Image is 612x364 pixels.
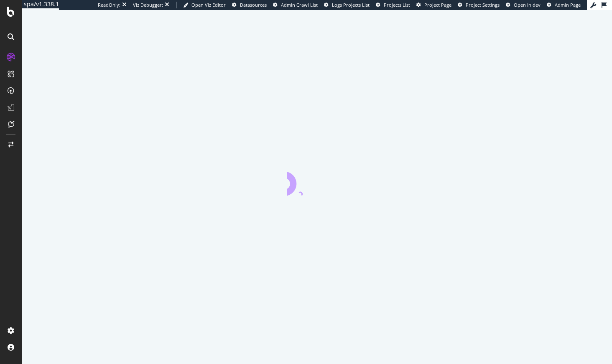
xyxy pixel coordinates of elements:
[466,2,500,8] span: Project Settings
[324,2,370,8] a: Logs Projects List
[98,2,120,8] div: ReadOnly:
[183,2,226,8] a: Open Viz Editor
[416,2,451,8] a: Project Page
[281,2,318,8] span: Admin Crawl List
[384,2,410,8] span: Projects List
[240,2,267,8] span: Datasources
[458,2,500,8] a: Project Settings
[133,2,163,8] div: Viz Debugger:
[273,2,318,8] a: Admin Crawl List
[287,165,347,196] div: animation
[332,2,370,8] span: Logs Projects List
[506,2,541,8] a: Open in dev
[376,2,410,8] a: Projects List
[232,2,267,8] a: Datasources
[514,2,541,8] span: Open in dev
[191,2,226,8] span: Open Viz Editor
[555,2,581,8] span: Admin Page
[424,2,451,8] span: Project Page
[547,2,581,8] a: Admin Page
